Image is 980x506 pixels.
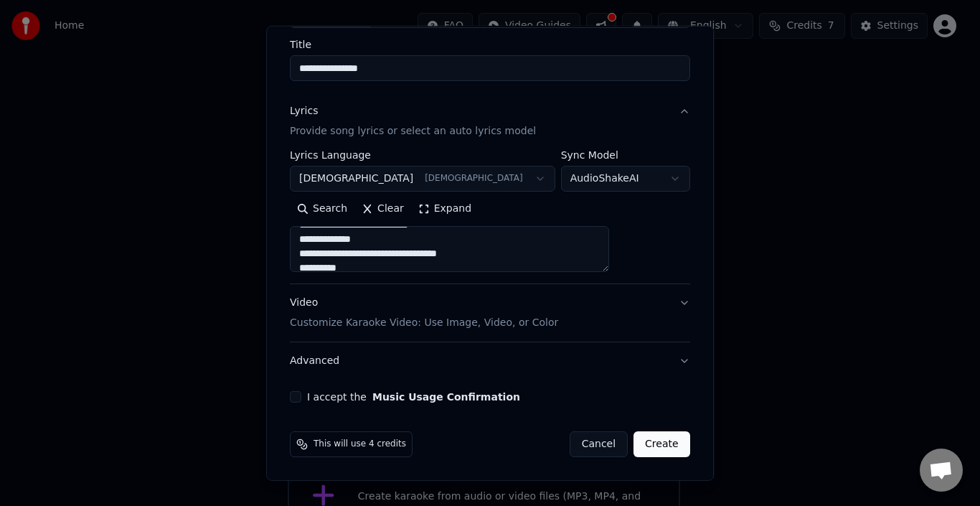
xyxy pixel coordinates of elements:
button: LyricsProvide song lyrics or select an auto lyrics model [290,93,690,150]
button: Clear [354,197,411,220]
p: Provide song lyrics or select an auto lyrics model [290,124,536,139]
div: LyricsProvide song lyrics or select an auto lyrics model [290,150,690,284]
button: I accept the [372,392,520,402]
p: Customize Karaoke Video: Use Image, Video, or Color [290,316,558,330]
button: VideoCustomize Karaoke Video: Use Image, Video, or Color [290,284,690,342]
button: Cancel [570,431,628,457]
label: Lyrics Language [290,150,555,160]
div: Lyrics [290,104,318,118]
label: Title [290,39,690,50]
span: This will use 4 credits [314,439,406,450]
button: Search [290,197,354,220]
button: Create [633,431,690,457]
label: I accept the [307,392,520,402]
label: Sync Model [561,150,690,160]
div: Video [290,296,558,330]
button: Expand [411,197,479,220]
button: Advanced [290,342,690,380]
